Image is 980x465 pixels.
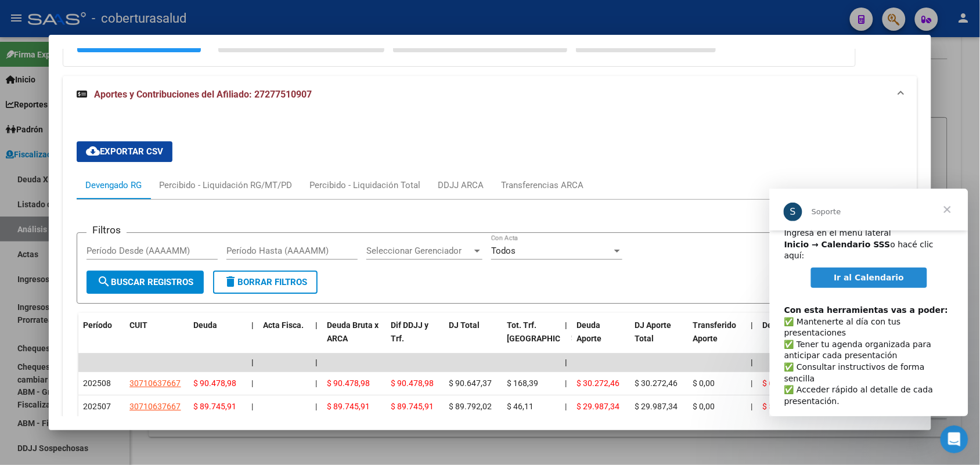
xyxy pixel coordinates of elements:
datatable-header-cell: DJ Total [444,313,502,364]
span: $ 0,00 [693,402,715,411]
span: Buscar Registros [97,277,193,287]
span: $ 46,11 [507,402,534,411]
span: | [315,320,318,330]
span: | [315,358,318,367]
iframe: Intercom live chat [941,426,968,453]
datatable-header-cell: Período [78,313,125,364]
span: $ 30.272,46 [635,379,678,388]
span: Todos [491,246,516,256]
span: Exportar CSV [86,146,163,157]
span: | [251,358,254,367]
div: Percibido - Liquidación Total [309,179,420,192]
span: DJ Aporte Total [635,320,671,343]
span: DJ Total [449,320,480,330]
button: Borrar Filtros [213,271,318,294]
div: DDJJ ARCA [438,179,484,192]
span: | [565,358,567,367]
span: Tot. Trf. [GEOGRAPHIC_DATA] [507,320,586,343]
span: | [565,379,567,388]
span: CUIT [129,320,147,330]
span: | [251,379,253,388]
datatable-header-cell: Deuda Bruta x ARCA [322,313,386,364]
datatable-header-cell: | [746,313,758,364]
span: $ 89.745,91 [193,402,236,411]
datatable-header-cell: Deuda Aporte [572,313,630,364]
span: $ 60.206,53 [762,379,805,388]
span: Deuda [193,320,217,330]
h3: Filtros [87,224,127,236]
datatable-header-cell: Transferido Aporte [688,313,746,364]
div: ​✅ Mantenerte al día con tus presentaciones ✅ Tener tu agenda organizada para anticipar cada pres... [15,104,184,253]
span: 202507 [83,402,111,411]
span: | [565,402,567,411]
span: 202508 [83,379,111,388]
span: $ 30.272,46 [577,379,619,388]
mat-icon: search [97,275,111,289]
span: | [251,320,254,330]
datatable-header-cell: | [247,313,258,364]
datatable-header-cell: Deuda Contr. [758,313,816,364]
span: Seleccionar Gerenciador [366,246,472,256]
span: $ 29.987,34 [577,402,619,411]
span: Aportes y Contribuciones del Afiliado: 27277510907 [94,89,312,100]
span: $ 90.647,37 [449,379,492,388]
span: Acta Fisca. [263,320,304,330]
div: Percibido - Liquidación RG/MT/PD [159,179,292,192]
datatable-header-cell: Acta Fisca. [258,313,311,364]
span: $ 0,00 [693,379,715,388]
mat-icon: cloud_download [86,144,100,158]
span: | [751,358,753,367]
span: 30710637667 [129,402,181,411]
div: Devengado RG [85,179,142,192]
mat-expansion-panel-header: Aportes y Contribuciones del Afiliado: 27277510907 [63,76,917,113]
button: Exportar CSV [77,141,172,162]
span: Dif DDJJ y Trf. [391,320,428,343]
span: $ 59.758,57 [762,402,805,411]
span: | [315,402,317,411]
span: Deuda Contr. [762,320,810,330]
span: | [751,320,753,330]
span: $ 89.745,91 [391,402,434,411]
span: | [315,379,317,388]
datatable-header-cell: Tot. Trf. Bruto [502,313,560,364]
b: Con esta herramientas vas a poder: [15,117,178,126]
datatable-header-cell: Deuda [189,313,247,364]
iframe: Intercom live chat mensaje [770,189,968,416]
span: $ 89.745,91 [327,402,370,411]
span: Transferido Aporte [693,320,736,343]
datatable-header-cell: Dif DDJJ y Trf. [386,313,444,364]
span: | [251,402,253,411]
span: $ 90.478,98 [327,379,370,388]
div: Transferencias ARCA [501,179,583,192]
span: $ 90.478,98 [193,379,236,388]
span: Borrar Filtros [224,277,307,287]
span: Deuda Bruta x ARCA [327,320,379,343]
mat-icon: delete [224,275,237,289]
span: | [751,379,752,388]
span: $ 89.792,02 [449,402,492,411]
span: | [751,402,752,411]
datatable-header-cell: CUIT [125,313,189,364]
span: | [565,320,567,330]
button: Buscar Registros [87,271,204,294]
span: 30710637667 [129,379,181,388]
span: $ 29.987,34 [635,402,678,411]
datatable-header-cell: | [311,313,322,364]
span: Período [83,320,112,330]
span: $ 90.478,98 [391,379,434,388]
span: $ 168,39 [507,379,538,388]
datatable-header-cell: DJ Aporte Total [630,313,688,364]
span: Deuda Aporte [577,320,601,343]
datatable-header-cell: | [560,313,572,364]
